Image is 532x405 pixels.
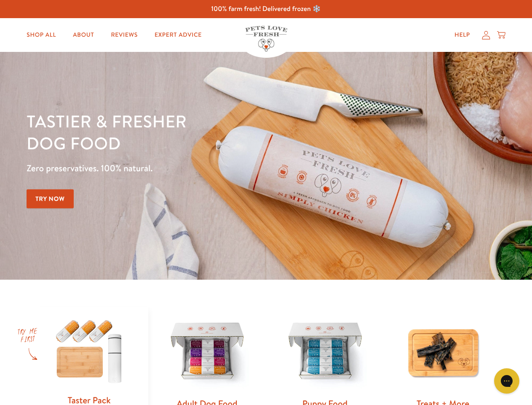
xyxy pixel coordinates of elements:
[27,189,74,208] a: Try Now
[490,365,524,397] iframe: Gorgias live chat messenger
[448,27,477,43] a: Help
[66,27,101,43] a: About
[20,27,63,43] a: Shop All
[245,26,287,51] img: Pets Love Fresh
[27,110,346,154] h1: Tastier & fresher dog food
[148,27,209,43] a: Expert Advice
[27,161,346,176] p: Zero preservatives. 100% natural.
[104,27,144,43] a: Reviews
